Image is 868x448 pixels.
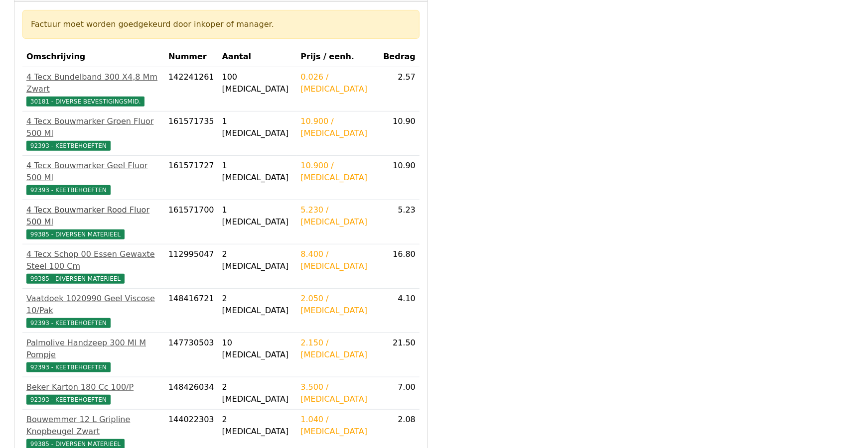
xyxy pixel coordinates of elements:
div: Bouwemmer 12 L Gripline Knopbeugel Zwart [26,414,160,438]
th: Nummer [164,47,218,67]
span: 99385 - DIVERSEN MATERIEEL [26,274,125,284]
div: 2 [MEDICAL_DATA] [222,248,293,272]
td: 112995047 [164,244,218,289]
div: 2 [MEDICAL_DATA] [222,293,293,317]
td: 5.23 [379,200,420,244]
div: 0.026 / [MEDICAL_DATA] [300,71,375,95]
span: 92393 - KEETBEHOEFTEN [26,395,111,405]
div: 10.900 / [MEDICAL_DATA] [300,160,375,184]
div: 10.900 / [MEDICAL_DATA] [300,115,375,139]
a: Vaatdoek 1020990 Geel Viscose 10/Pak92393 - KEETBEHOEFTEN [26,293,160,329]
div: 8.400 / [MEDICAL_DATA] [300,248,375,272]
a: 4 Tecx Bouwmarker Rood Fluor 500 Ml99385 - DIVERSEN MATERIEEL [26,204,160,240]
td: 161571700 [164,200,218,244]
td: 10.90 [379,112,420,156]
div: 10 [MEDICAL_DATA] [222,337,293,361]
td: 148426034 [164,377,218,410]
div: 1 [MEDICAL_DATA] [222,160,293,184]
div: 1.040 / [MEDICAL_DATA] [300,414,375,438]
th: Prijs / eenh. [296,47,379,67]
div: 1 [MEDICAL_DATA] [222,204,293,228]
a: 4 Tecx Bouwmarker Groen Fluor 500 Ml92393 - KEETBEHOEFTEN [26,115,160,151]
div: 4 Tecx Bouwmarker Geel Fluor 500 Ml [26,160,160,184]
span: 92393 - KEETBEHOEFTEN [26,318,111,328]
th: Bedrag [379,47,420,67]
div: 4 Tecx Bundelband 300 X4,8 Mm Zwart [26,71,160,95]
td: 147730503 [164,333,218,377]
div: 4 Tecx Schop 00 Essen Gewaxte Steel 100 Cm [26,248,160,272]
div: 100 [MEDICAL_DATA] [222,71,293,95]
th: Omschrijving [22,47,164,67]
td: 142241261 [164,67,218,112]
div: 2.050 / [MEDICAL_DATA] [300,293,375,317]
div: Factuur moet worden goedgekeurd door inkoper of manager. [31,18,411,30]
a: 4 Tecx Schop 00 Essen Gewaxte Steel 100 Cm99385 - DIVERSEN MATERIEEL [26,248,160,284]
span: 92393 - KEETBEHOEFTEN [26,141,111,151]
td: 21.50 [379,333,420,377]
td: 161571735 [164,112,218,156]
td: 4.10 [379,289,420,333]
div: 3.500 / [MEDICAL_DATA] [300,381,375,405]
div: 4 Tecx Bouwmarker Rood Fluor 500 Ml [26,204,160,228]
div: 5.230 / [MEDICAL_DATA] [300,204,375,228]
td: 148416721 [164,289,218,333]
td: 2.57 [379,67,420,112]
span: 99385 - DIVERSEN MATERIEEL [26,229,125,239]
span: 92393 - KEETBEHOEFTEN [26,362,111,372]
div: Palmolive Handzeep 300 Ml M Pompje [26,337,160,361]
td: 10.90 [379,156,420,200]
span: 30181 - DIVERSE BEVESTIGINGSMID. [26,97,145,107]
a: 4 Tecx Bundelband 300 X4,8 Mm Zwart30181 - DIVERSE BEVESTIGINGSMID. [26,71,160,107]
a: Palmolive Handzeep 300 Ml M Pompje92393 - KEETBEHOEFTEN [26,337,160,373]
div: 4 Tecx Bouwmarker Groen Fluor 500 Ml [26,115,160,139]
div: Beker Karton 180 Cc 100/P [26,381,160,393]
div: 2.150 / [MEDICAL_DATA] [300,337,375,361]
a: 4 Tecx Bouwmarker Geel Fluor 500 Ml92393 - KEETBEHOEFTEN [26,160,160,196]
td: 7.00 [379,377,420,410]
div: 2 [MEDICAL_DATA] [222,414,293,438]
div: 2 [MEDICAL_DATA] [222,381,293,405]
div: Vaatdoek 1020990 Geel Viscose 10/Pak [26,293,160,317]
span: 92393 - KEETBEHOEFTEN [26,185,111,195]
td: 161571727 [164,156,218,200]
td: 16.80 [379,244,420,289]
a: Beker Karton 180 Cc 100/P92393 - KEETBEHOEFTEN [26,381,160,405]
th: Aantal [218,47,297,67]
div: 1 [MEDICAL_DATA] [222,115,293,139]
